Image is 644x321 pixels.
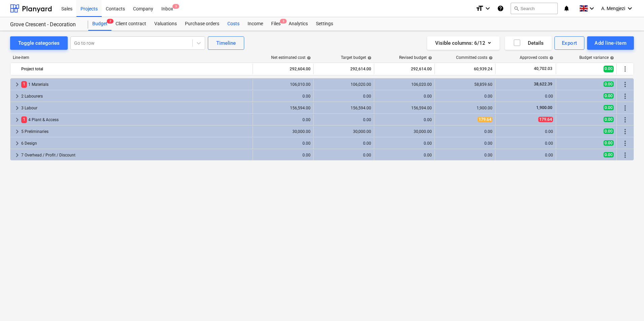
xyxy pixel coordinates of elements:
span: 0.00 [604,81,614,87]
div: Approved costs [520,55,553,60]
div: 0.00 [498,94,553,99]
div: 30,000.00 [377,129,432,134]
div: 0.00 [498,141,553,146]
span: help [487,56,493,60]
span: help [427,56,432,60]
span: keyboard_arrow_right [13,116,21,124]
div: 0.00 [316,141,371,146]
span: search [514,6,519,11]
div: 0.00 [438,153,492,157]
span: keyboard_arrow_right [13,151,21,159]
div: 2 Labourers [21,91,250,102]
span: 2 [107,19,114,24]
a: Settings [312,17,337,31]
span: help [548,56,553,60]
a: Purchase orders [181,17,223,31]
span: 0.00 [604,117,614,122]
span: help [366,56,372,60]
span: More actions [621,116,629,124]
div: Budget variance [579,55,614,60]
div: 0.00 [438,141,492,146]
i: keyboard_arrow_down [588,4,596,12]
a: Analytics [285,17,312,31]
div: Timeline [216,39,236,47]
div: 30,000.00 [256,129,311,134]
i: keyboard_arrow_down [484,4,492,12]
span: 0.00 [604,93,614,99]
div: 0.00 [377,153,432,157]
div: Chat Widget [610,289,644,321]
div: 0.00 [438,94,492,99]
button: Visible columns:6/12 [427,36,500,50]
div: 292,614.00 [316,64,371,74]
span: help [609,56,614,60]
div: 0.00 [438,129,492,134]
span: keyboard_arrow_right [13,80,21,88]
a: Income [244,17,267,31]
span: 1,900.00 [536,105,553,110]
div: 5 Preliminaries [21,126,250,137]
div: 6 Design [21,138,250,149]
div: 4 Plant & Access [21,114,250,125]
div: 0.00 [316,94,371,99]
div: 0.00 [377,141,432,146]
div: 0.00 [256,94,311,99]
a: Costs [223,17,244,31]
div: Grove Crescent - Decoration [10,21,80,28]
i: Knowledge base [497,4,504,12]
div: 0.00 [377,94,432,99]
span: 0.00 [604,129,614,134]
div: 58,859.60 [438,82,492,87]
div: 0.00 [498,129,553,134]
span: 1 [21,81,27,87]
div: 3 Labour [21,103,250,113]
button: Search [511,3,558,14]
span: keyboard_arrow_right [13,104,21,112]
div: 0.00 [256,153,311,157]
span: More actions [621,151,629,159]
span: 3 [280,19,287,24]
div: 0.00 [316,153,371,157]
span: 179.64 [538,117,553,122]
div: 156,594.00 [256,106,311,110]
span: 179.64 [478,117,492,122]
div: 0.00 [256,141,311,146]
div: 156,594.00 [377,106,432,110]
div: 0.00 [377,117,432,122]
div: 292,614.00 [377,64,432,74]
div: 106,010.00 [256,82,311,87]
button: Timeline [208,36,244,50]
button: Add line-item [587,36,634,50]
i: keyboard_arrow_down [626,4,634,12]
span: More actions [621,128,629,136]
div: 60,939.24 [438,64,492,74]
div: Visible columns : 6/12 [435,39,491,47]
a: Valuations [150,17,181,31]
div: Add line-item [594,39,626,47]
span: keyboard_arrow_right [13,139,21,147]
div: 292,604.00 [256,64,311,74]
span: 0.00 [604,152,614,157]
span: More actions [621,92,629,100]
span: More actions [621,104,629,112]
span: 1 [21,116,27,123]
span: 0.00 [604,66,614,72]
span: More actions [621,65,629,73]
div: Budget [88,17,111,31]
span: A. Mengjezi [601,6,625,11]
span: 0.00 [604,140,614,146]
div: 106,020.00 [316,82,371,87]
span: More actions [621,80,629,88]
div: 0.00 [256,117,311,122]
span: 38,622.39 [533,82,553,86]
div: Revised budget [399,55,432,60]
div: Export [562,39,577,47]
div: Client contract [111,17,150,31]
button: Export [554,36,585,50]
button: Toggle categories [10,36,68,50]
